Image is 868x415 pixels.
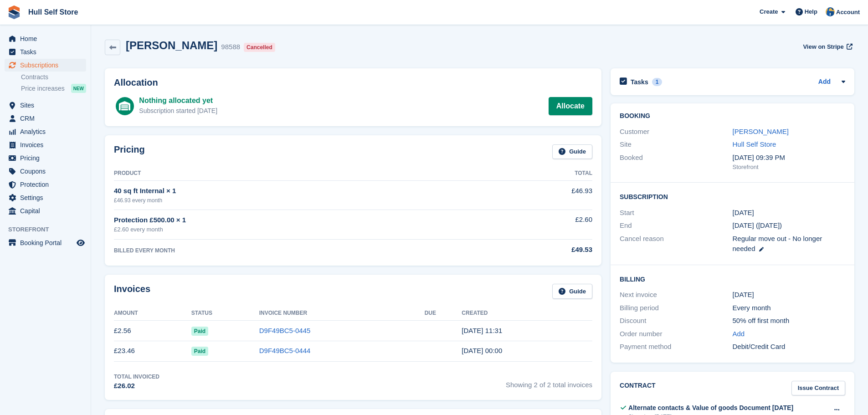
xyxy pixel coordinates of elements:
[7,5,21,19] img: stora-icon-8386f47178a22dfd0bd8f6a31ec36ba5ce8667c1dd55bd0f319d3a0aa187defe.svg
[21,83,86,93] a: Price increases NEW
[114,144,145,159] h2: Pricing
[114,341,191,361] td: £23.46
[20,112,75,125] span: CRM
[733,342,845,352] div: Debit/Credit Card
[733,235,822,253] span: Regular move out - No longer needed
[114,77,592,88] h2: Allocation
[485,181,592,210] td: £46.93
[652,78,663,86] div: 1
[5,152,86,164] a: menu
[549,97,592,115] a: Allocate
[552,284,592,299] a: Guide
[760,7,778,16] span: Create
[733,208,754,218] time: 2025-07-28 23:00:00 UTC
[552,144,592,159] a: Guide
[733,290,845,300] div: [DATE]
[259,347,311,354] a: D9F49BC5-0444
[620,381,656,396] h2: Contract
[620,290,732,300] div: Next invoice
[20,236,75,249] span: Booking Portal
[259,306,425,321] th: Invoice Number
[114,246,485,255] div: BILLED EVERY MONTH
[21,84,65,93] span: Price increases
[75,237,86,248] a: Preview store
[191,306,259,321] th: Status
[5,138,86,151] a: menu
[5,125,86,138] a: menu
[462,327,502,334] time: 2025-07-29 10:31:26 UTC
[462,306,592,321] th: Created
[805,7,817,16] span: Help
[20,165,75,178] span: Coupons
[139,106,217,116] div: Subscription started [DATE]
[5,178,86,191] a: menu
[620,316,732,326] div: Discount
[20,178,75,191] span: Protection
[20,59,75,72] span: Subscriptions
[5,236,86,249] a: menu
[803,42,843,51] span: View on Stripe
[5,112,86,125] a: menu
[620,303,732,313] div: Billing period
[799,39,854,54] a: View on Stripe
[733,221,782,229] span: [DATE] ([DATE])
[620,234,732,254] div: Cancel reason
[114,196,485,205] div: £46.93 every month
[5,99,86,112] a: menu
[620,127,732,137] div: Customer
[425,306,462,321] th: Due
[506,373,592,391] span: Showing 2 of 2 total invoices
[114,186,485,196] div: 40 sq ft Internal × 1
[114,306,191,321] th: Amount
[620,113,845,120] h2: Booking
[733,329,745,339] a: Add
[733,140,776,148] a: Hull Self Store
[733,163,845,172] div: Storefront
[114,381,159,391] div: £26.02
[620,192,845,201] h2: Subscription
[5,191,86,204] a: menu
[191,327,208,336] span: Paid
[818,77,831,87] a: Add
[836,8,860,17] span: Account
[139,95,217,106] div: Nothing allocated yet
[114,166,485,181] th: Product
[8,225,91,234] span: Storefront
[620,329,732,339] div: Order number
[5,46,86,58] a: menu
[20,46,75,58] span: Tasks
[71,84,86,93] div: NEW
[631,78,648,86] h2: Tasks
[485,210,592,239] td: £2.60
[485,166,592,181] th: Total
[221,42,240,52] div: 98588
[462,347,502,354] time: 2025-07-28 23:00:21 UTC
[20,32,75,45] span: Home
[791,381,845,396] a: Issue Contract
[5,59,86,72] a: menu
[20,152,75,164] span: Pricing
[191,347,208,356] span: Paid
[114,225,485,234] div: £2.60 every month
[20,138,75,151] span: Invoices
[826,7,835,16] img: Hull Self Store
[620,342,732,352] div: Payment method
[20,99,75,112] span: Sites
[733,153,845,163] div: [DATE] 09:39 PM
[114,215,485,225] div: Protection £500.00 × 1
[244,43,275,52] div: Cancelled
[620,139,732,150] div: Site
[20,191,75,204] span: Settings
[733,316,845,326] div: 50% off first month
[733,303,845,313] div: Every month
[620,208,732,218] div: Start
[21,73,86,82] a: Contracts
[114,284,150,299] h2: Invoices
[485,245,592,255] div: £49.53
[620,220,732,231] div: End
[5,165,86,178] a: menu
[620,153,732,172] div: Booked
[620,274,845,283] h2: Billing
[5,32,86,45] a: menu
[20,205,75,217] span: Capital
